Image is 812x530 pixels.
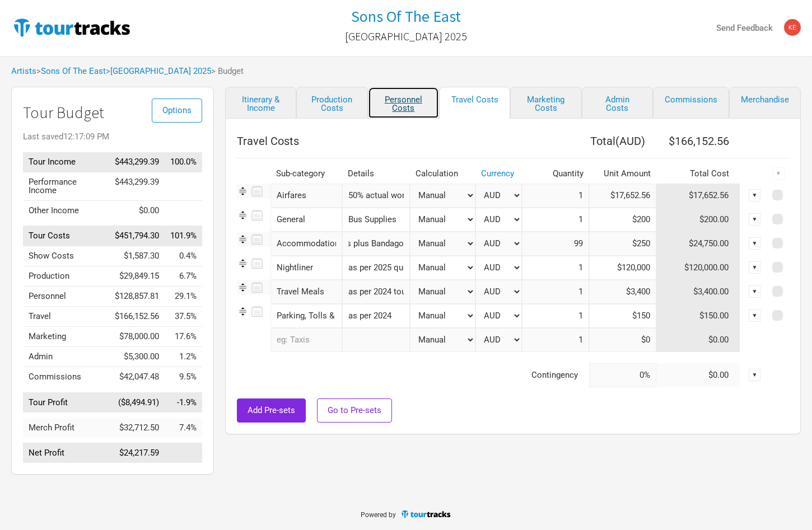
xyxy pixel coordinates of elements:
[784,19,801,36] img: Karen Whyte
[345,25,467,48] a: [GEOGRAPHIC_DATA] 2025
[656,328,740,352] td: $0.00
[165,246,202,266] td: Show Costs as % of Tour Income
[165,226,202,246] td: Tour Costs as % of Tour Income
[342,256,410,280] input: as per 2025 quotes
[106,67,211,76] span: >
[237,185,249,197] img: Re-order
[23,133,202,141] div: Last saved 12:17:09 PM
[656,280,740,304] td: $3,400.00
[152,99,202,123] button: Options
[109,327,165,347] td: $78,000.00
[36,67,106,76] span: >
[317,398,392,423] button: Go to Pre-sets
[165,367,202,387] td: Commissions as % of Tour Income
[165,266,202,287] td: Production as % of Tour Income
[656,164,740,184] th: Total Cost
[41,66,106,76] a: Sons Of The East
[23,152,109,172] td: Tour Income
[109,392,165,412] td: ($8,494.91)
[342,184,410,208] input: 50% actual world tour + est Steve (not sam anymore
[237,306,249,317] img: Re-order
[165,172,202,200] td: Performance Income as % of Tour Income
[749,309,761,322] div: ▼
[23,367,109,387] td: Commissions
[481,168,514,179] a: Currency
[11,66,36,76] a: Artists
[656,130,740,152] th: $166,152.56
[211,67,244,76] span: > Budget
[270,184,342,208] div: Airfares
[109,367,165,387] td: $42,047.48
[716,23,773,33] strong: Send Feedback
[582,87,653,119] a: Admin Costs
[109,226,165,246] td: $451,794.30
[165,418,202,438] td: Merch Profit as % of Tour Income
[522,130,656,152] th: Total ( AUD )
[656,232,740,256] td: $24,750.00
[439,87,510,119] a: Travel Costs
[109,443,165,463] td: $24,217.59
[772,167,785,180] div: ▼
[270,232,342,256] div: Accommodation
[109,200,165,221] td: $0.00
[656,184,740,208] td: $17,652.56
[165,307,202,327] td: Travel as % of Tour Income
[749,237,761,250] div: ▼
[23,307,109,327] td: Travel
[270,208,342,232] div: General
[23,172,109,200] td: Performance Income
[296,87,367,119] a: Production Costs
[410,164,475,184] th: Calculation
[342,304,410,328] input: as per 2024
[23,266,109,287] td: Production
[165,443,202,463] td: Net Profit as % of Tour Income
[237,398,306,423] button: Add Pre-sets
[342,208,410,232] input: Bus Supplies
[109,172,165,200] td: $443,299.39
[522,164,589,184] th: Quantity
[270,256,342,280] div: Nightliner
[342,280,410,304] input: as per 2024 tour (Meals & Entertainment)
[237,363,589,387] td: Contingency
[749,285,761,298] div: ▼
[11,16,132,39] img: TourTracks
[342,164,410,184] th: Details
[23,327,109,347] td: Marketing
[361,511,396,519] span: Powered by
[270,280,342,304] div: Travel Meals
[749,213,761,226] div: ▼
[225,87,296,119] a: Itinerary & Income
[109,152,165,172] td: $443,299.39
[368,87,439,119] a: Personnel Costs
[165,200,202,221] td: Other Income as % of Tour Income
[589,164,656,184] th: Unit Amount
[237,233,249,245] img: Re-order
[109,246,165,266] td: $1,587.30
[400,509,452,519] img: TourTracks
[109,287,165,307] td: $128,857.81
[237,134,299,148] span: Travel Costs
[351,6,461,26] h1: Sons Of The East
[345,30,467,43] h2: [GEOGRAPHIC_DATA] 2025
[109,307,165,327] td: $166,152.56
[656,256,740,280] td: $120,000.00
[165,327,202,347] td: Marketing as % of Tour Income
[165,152,202,172] td: Tour Income as % of Tour Income
[23,200,109,221] td: Other Income
[23,418,109,438] td: Merch Profit
[109,347,165,367] td: $5,300.00
[237,257,249,269] img: Re-order
[237,209,249,221] img: Re-order
[23,392,109,412] td: Tour Profit
[248,405,295,415] span: Add Pre-sets
[656,304,740,328] td: $150.00
[110,66,211,76] a: [GEOGRAPHIC_DATA] 2025
[23,104,202,121] h1: Tour Budget
[729,87,801,119] a: Merchandise
[749,189,761,201] div: ▼
[510,87,581,119] a: Marketing Costs
[656,208,740,232] td: $200.00
[165,392,202,412] td: Tour Profit as % of Tour Income
[749,369,761,381] div: ▼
